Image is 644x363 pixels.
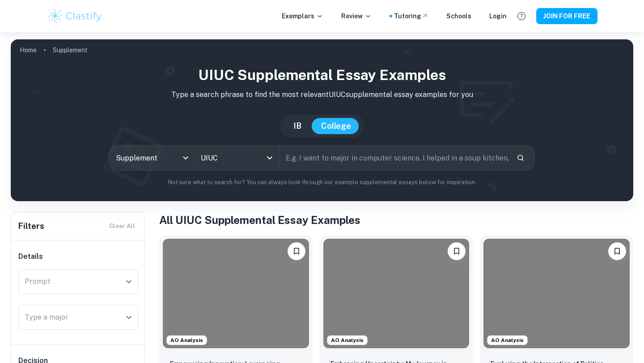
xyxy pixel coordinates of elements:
[159,212,633,228] h1: All UIUC Supplemental Essay Examples
[123,311,135,324] button: Open
[284,118,310,134] button: IB
[448,242,466,260] button: Please log in to bookmark exemplars
[282,11,323,21] p: Exemplars
[327,336,367,344] span: AO Analysis
[123,275,135,288] button: Open
[110,145,194,170] div: Supplement
[280,145,509,170] input: E.g. I want to major in computer science, I helped in a soup kitchen, I want to join the debate t...
[18,251,138,262] h6: Details
[47,7,103,25] img: Clastify logo
[608,242,626,260] button: Please log in to bookmark exemplars
[18,89,626,100] p: Type a search phrase to find the most relevant UIUC supplemental essay examples for you
[394,11,428,21] a: Tutoring
[53,45,88,55] p: Supplement
[513,150,528,165] button: Search
[18,220,44,232] h6: Filters
[263,152,276,164] button: Open
[446,11,471,21] a: Schools
[288,242,305,260] button: Please log in to bookmark exemplars
[514,8,529,24] button: Help and Feedback
[11,39,633,201] img: profile cover
[20,44,37,56] a: Home
[536,8,597,24] button: JOIN FOR FREE
[167,336,207,344] span: AO Analysis
[489,11,507,21] a: Login
[312,118,360,134] button: College
[18,64,626,86] h1: UIUC Supplemental Essay Examples
[341,11,372,21] p: Review
[487,336,527,344] span: AO Analysis
[18,178,626,187] p: Not sure what to search for? You can always look through our example supplemental essays below fo...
